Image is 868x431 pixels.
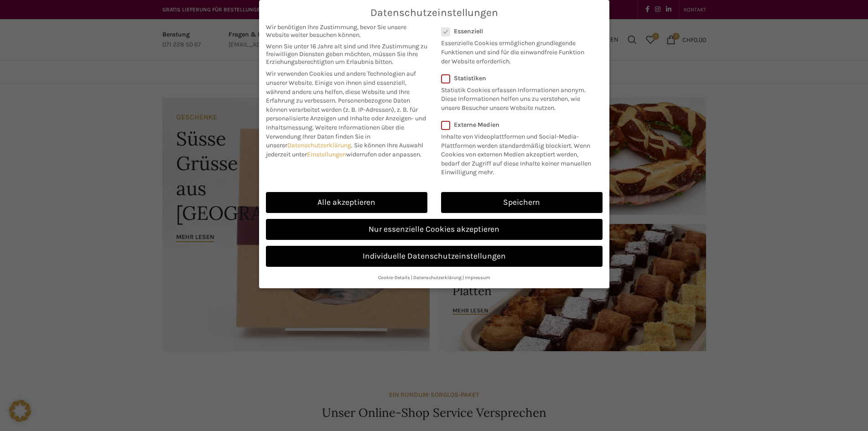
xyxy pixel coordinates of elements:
span: Weitere Informationen über die Verwendung Ihrer Daten finden Sie in unserer . [266,124,404,149]
a: Impressum [465,275,490,280]
span: Wir benötigen Ihre Zustimmung, bevor Sie unsere Website weiter besuchen können. [266,23,427,39]
label: Essenziell [441,27,591,35]
a: Datenschutzerklärung [287,141,351,149]
a: Speichern [441,192,603,213]
a: Individuelle Datenschutzeinstellungen [266,246,603,267]
a: Cookie-Details [378,275,410,280]
span: Wir verwenden Cookies und andere Technologien auf unserer Website. Einige von ihnen sind essenzie... [266,70,416,104]
span: Sie können Ihre Auswahl jederzeit unter widerrufen oder anpassen. [266,141,423,158]
a: Datenschutzerklärung [413,275,462,280]
a: Alle akzeptieren [266,192,427,213]
p: Statistik Cookies erfassen Informationen anonym. Diese Informationen helfen uns zu verstehen, wie... [441,82,591,113]
span: Personenbezogene Daten können verarbeitet werden (z. B. IP-Adressen), z. B. für personalisierte A... [266,97,426,131]
label: Statistiken [441,74,591,82]
span: Wenn Sie unter 16 Jahre alt sind und Ihre Zustimmung zu freiwilligen Diensten geben möchten, müss... [266,42,427,66]
a: Einstellungen [307,151,346,158]
p: Essenzielle Cookies ermöglichen grundlegende Funktionen und sind für die einwandfreie Funktion de... [441,35,591,66]
p: Inhalte von Videoplattformen und Social-Media-Plattformen werden standardmäßig blockiert. Wenn Co... [441,129,597,177]
label: Externe Medien [441,121,597,129]
a: Nur essenzielle Cookies akzeptieren [266,219,603,240]
span: Datenschutzeinstellungen [370,7,498,19]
